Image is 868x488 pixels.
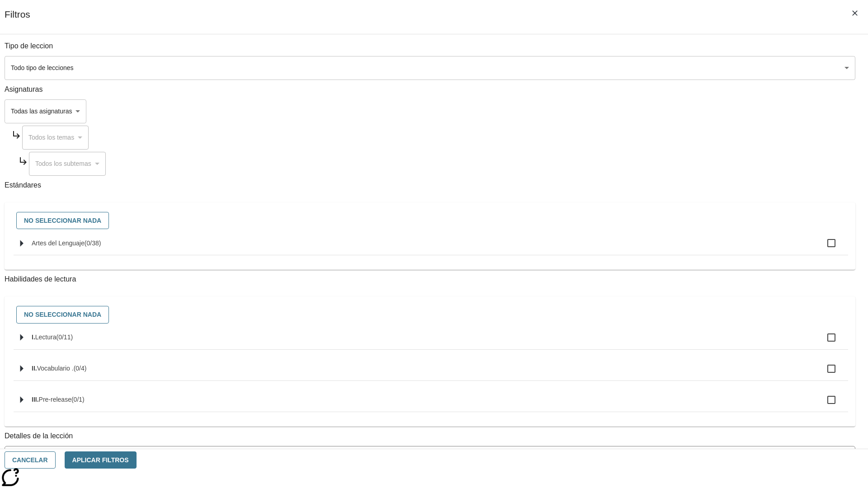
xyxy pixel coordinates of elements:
span: Vocabulario . [37,365,74,372]
p: Detalles de la lección [5,431,855,441]
ul: Seleccione habilidades [14,326,848,419]
div: La Actividad cubre los factores a considerar para el ajuste automático del lexile [5,446,855,466]
span: 0 estándares seleccionados/4 estándares en grupo [74,365,87,372]
p: Estándares [5,180,855,191]
button: No seleccionar nada [16,306,109,324]
span: Lectura [35,333,57,341]
div: Seleccione un tipo de lección [5,56,855,80]
div: Seleccione estándares [12,210,848,232]
span: 0 estándares seleccionados/11 estándares en grupo [56,333,73,341]
span: I. [32,333,35,341]
ul: Seleccione estándares [14,231,848,263]
span: III. [32,396,39,403]
div: Seleccione habilidades [12,304,848,326]
div: Seleccione una Asignatura [29,152,106,176]
p: Habilidades de lectura [5,274,855,285]
span: Artes del Lenguaje [32,239,85,247]
p: Asignaturas [5,84,855,95]
div: Seleccione una Asignatura [5,99,86,123]
span: 0 estándares seleccionados/1 estándares en grupo [71,396,85,403]
div: Seleccione una Asignatura [22,126,89,150]
button: Cerrar los filtros del Menú lateral [845,4,864,23]
button: Aplicar Filtros [65,451,137,469]
button: No seleccionar nada [16,212,109,230]
span: II. [32,365,37,372]
span: Pre-release [39,396,71,403]
p: Tipo de leccion [5,41,855,52]
span: 0 estándares seleccionados/38 estándares en grupo [85,239,101,247]
h1: Filtros [5,9,30,34]
button: Cancelar [5,451,56,469]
